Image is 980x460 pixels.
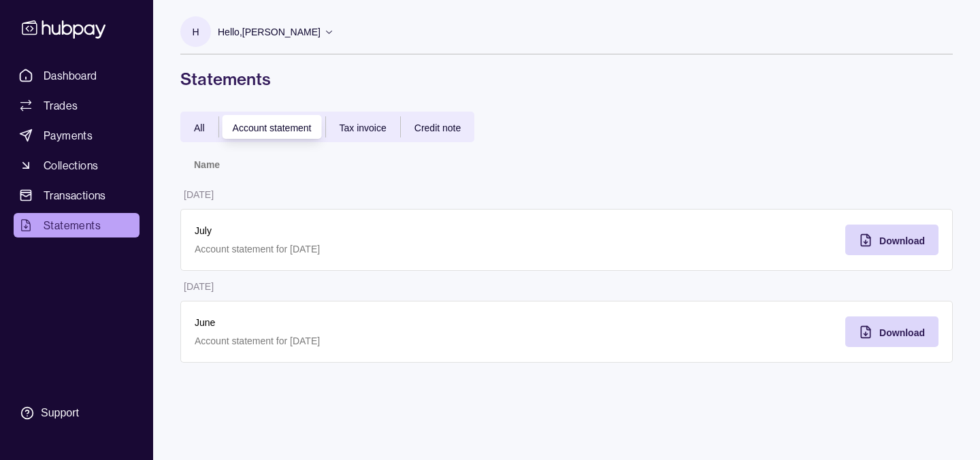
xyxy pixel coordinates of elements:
p: Name [194,159,220,170]
p: Hello, [PERSON_NAME] [218,24,321,39]
span: Account statement [233,122,312,133]
span: Credit note [414,122,461,133]
p: June [195,315,553,330]
span: Payments [44,127,93,144]
span: Statements [44,217,101,233]
span: Transactions [44,187,106,203]
p: Account statement for [DATE] [195,333,553,348]
a: Support [14,399,140,427]
p: Account statement for [DATE] [195,242,553,257]
span: Collections [44,157,98,174]
a: Payments [14,123,140,148]
button: Download [845,316,938,347]
button: Download [845,225,938,255]
a: Statements [14,213,140,237]
span: All [194,122,205,133]
a: Trades [14,93,140,118]
a: Transactions [14,183,140,208]
div: Support [41,406,79,421]
h1: Statements [180,68,953,90]
a: Collections [14,153,140,178]
a: Dashboard [14,63,140,88]
p: [DATE] [184,281,214,292]
p: July [195,223,553,238]
span: Download [879,327,925,338]
span: Tax invoice [340,122,387,133]
span: Trades [44,97,78,114]
p: H [192,24,199,39]
div: documentTypes [180,112,474,142]
span: Download [879,235,925,246]
p: [DATE] [184,189,214,200]
span: Dashboard [44,67,97,84]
